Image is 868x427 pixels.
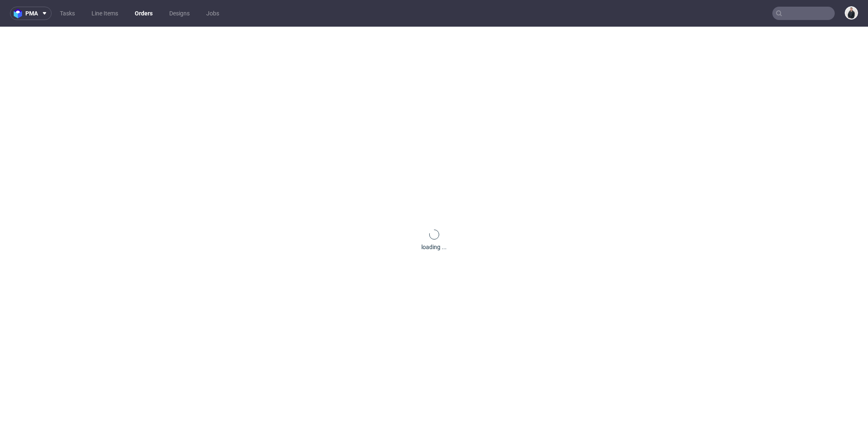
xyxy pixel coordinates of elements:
img: Adrian Margula [846,7,857,19]
div: loading ... [421,243,447,251]
span: pma [25,10,38,16]
a: Designs [164,7,195,20]
a: Line Items [87,7,123,20]
button: pma [10,7,52,20]
a: Jobs [201,7,224,20]
a: Tasks [55,7,80,20]
img: logo [14,9,25,18]
a: Orders [130,7,158,20]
